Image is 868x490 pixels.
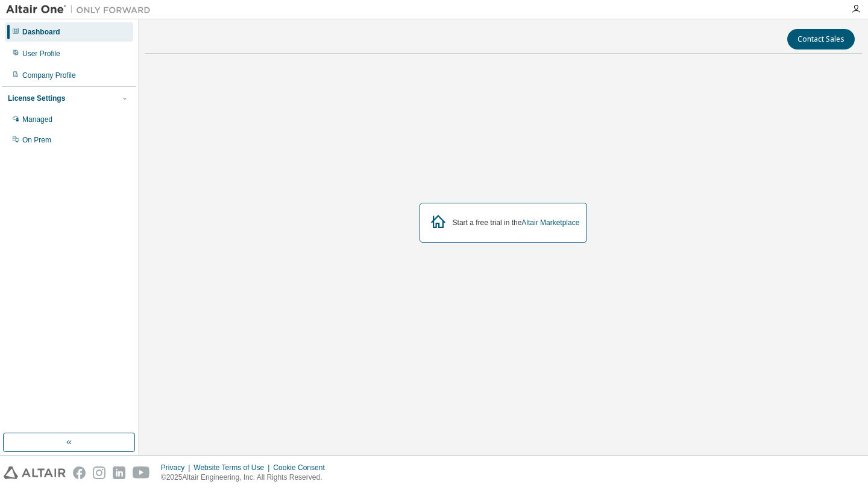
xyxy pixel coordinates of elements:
[161,463,193,472] div: Privacy
[113,466,125,479] img: linkedin.svg
[4,466,66,479] img: altair_logo.svg
[22,115,52,124] div: Managed
[161,472,332,483] p: © 2025 Altair Engineering, Inc. All Rights Reserved.
[193,463,273,472] div: Website Terms of Use
[787,29,855,49] button: Contact Sales
[22,49,60,59] div: User Profile
[453,218,580,227] div: Start a free trial in the
[22,71,76,80] div: Company Profile
[93,466,105,479] img: instagram.svg
[8,94,65,103] div: License Settings
[73,466,86,479] img: facebook.svg
[133,466,150,479] img: youtube.svg
[22,135,51,145] div: On Prem
[273,463,332,472] div: Cookie Consent
[6,4,157,16] img: Altair One
[22,27,60,37] div: Dashboard
[521,218,579,227] a: Altair Marketplace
